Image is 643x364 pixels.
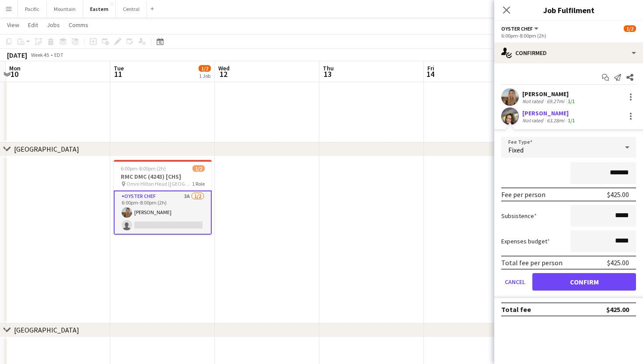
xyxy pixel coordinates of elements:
span: Mon [9,64,21,72]
div: $425.00 [606,305,629,314]
span: 11 [112,69,124,79]
div: [GEOGRAPHIC_DATA] [14,326,79,334]
a: Jobs [43,19,63,31]
div: 6:00pm-8:00pm (2h) [501,32,636,39]
div: Total fee [501,305,531,314]
label: Subsistence [501,212,537,220]
span: 12 [217,69,230,79]
span: Week 45 [29,52,51,58]
div: $425.00 [607,258,629,267]
span: Fixed [508,146,524,154]
div: [PERSON_NAME] [522,109,577,117]
span: 13 [321,69,334,79]
h3: RMC DMC (4243) [CHS] [114,173,212,180]
span: Edit [28,21,38,29]
span: 10 [8,69,21,79]
div: Not rated [522,98,545,104]
button: Eastern [83,0,116,17]
div: Confirmed [494,42,643,63]
a: Comms [65,19,92,31]
button: Central [116,0,147,17]
app-card-role: Oyster Chef3A1/26:00pm-8:00pm (2h)[PERSON_NAME] [114,191,212,235]
app-skills-label: 1/1 [568,98,575,104]
div: 1 Job [199,73,210,79]
app-job-card: 6:00pm-8:00pm (2h)1/2RMC DMC (4243) [CHS] Omni Hilton Head ([GEOGRAPHIC_DATA], [GEOGRAPHIC_DATA])... [114,160,212,235]
span: 14 [426,69,434,79]
div: Total fee per person [501,258,563,267]
div: [DATE] [7,51,27,59]
span: Comms [69,21,88,29]
h3: Job Fulfilment [494,4,643,16]
div: 69.27mi [545,98,566,104]
span: 1/2 [624,25,636,32]
a: View [3,19,23,31]
div: 63.28mi [545,117,566,124]
button: Mountain [47,0,83,17]
span: 1 Role [192,180,205,187]
span: Oyster Chef [501,25,533,32]
span: Jobs [47,21,60,29]
span: 1/2 [192,165,205,172]
button: Oyster Chef [501,25,540,32]
div: Not rated [522,117,545,124]
app-skills-label: 1/1 [568,117,575,124]
button: Confirm [532,273,636,291]
div: $425.00 [607,190,629,199]
div: EDT [54,52,63,58]
div: [PERSON_NAME] [522,90,577,98]
span: Thu [323,64,334,72]
div: Fee per person [501,190,545,199]
label: Expenses budget [501,237,550,245]
span: Wed [218,64,230,72]
span: Fri [427,64,434,72]
span: 1/2 [199,65,211,72]
span: View [7,21,19,29]
span: 6:00pm-8:00pm (2h) [121,165,166,172]
div: [GEOGRAPHIC_DATA] [14,145,79,153]
button: Pacific [18,0,47,17]
span: Tue [114,64,124,72]
button: Cancel [501,273,529,291]
a: Edit [24,19,42,31]
span: Omni Hilton Head ([GEOGRAPHIC_DATA], [GEOGRAPHIC_DATA]) [126,180,192,187]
